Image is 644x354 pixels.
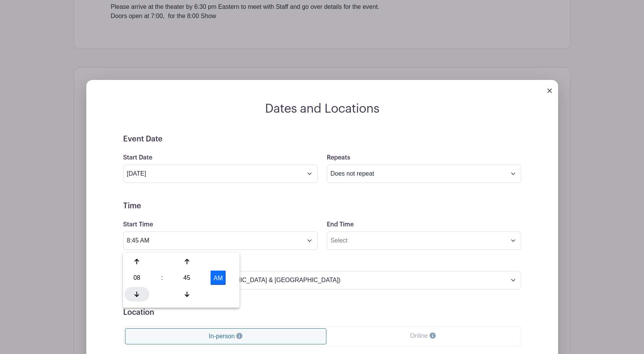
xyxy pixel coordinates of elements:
[326,328,519,344] a: Online
[123,165,318,183] input: Select
[327,154,350,161] label: Repeats
[152,271,172,285] div: :
[123,154,152,161] label: Start Date
[547,88,552,93] img: close_button-5f87c8562297e5c2d7936805f587ecaba9071eb48480494691a3f1689db116b3.svg
[123,308,521,317] h5: Location
[327,231,521,250] input: Select
[125,328,327,344] a: In-person
[211,271,226,285] button: AM
[175,271,199,285] div: Pick Minute
[86,101,558,116] h2: Dates and Locations
[327,221,354,228] label: End Time
[123,231,318,250] input: Select
[123,201,521,211] h5: Time
[125,287,150,301] div: Decrement Hour
[123,135,521,144] h5: Event Date
[123,221,153,228] label: Start Time
[175,254,199,269] div: Increment Minute
[125,254,150,269] div: Increment Hour
[175,287,199,301] div: Decrement Minute
[125,271,150,285] div: Pick Hour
